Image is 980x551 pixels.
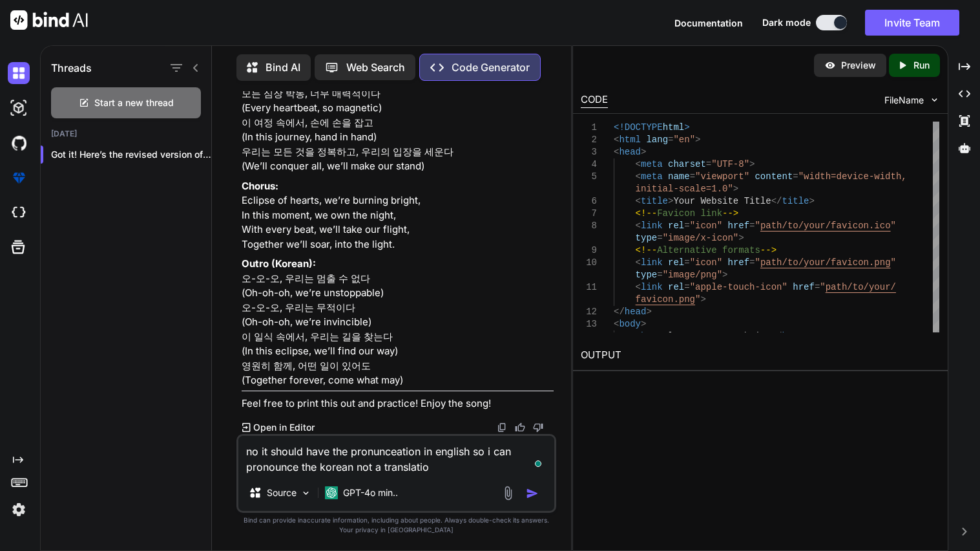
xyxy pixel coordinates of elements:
[51,148,211,161] p: Got it! Here’s the revised version of "E...
[636,257,641,268] span: <
[242,179,554,252] p: Eclipse of hearts, we’re burning bright, In this moment, we own the night, With every beat, we’ll...
[749,257,755,268] span: =
[701,294,706,305] span: >
[733,184,738,194] span: >
[614,122,663,133] span: <!DOCTYPE
[891,257,896,268] span: "
[581,146,597,158] div: 3
[815,282,820,292] span: =
[325,486,338,499] img: GPT-4o mini
[8,167,30,189] img: premium
[782,196,809,206] span: title
[581,281,597,294] div: 11
[891,221,896,231] span: "
[242,180,278,192] strong: Chorus:
[647,307,652,317] span: >
[636,196,641,206] span: <
[771,196,782,206] span: </
[722,208,738,219] span: -->
[238,436,554,475] textarea: To enrich screen reader interactions, please activate Accessibility in Grammarly extension settings
[695,135,700,145] span: >
[760,221,891,231] span: path/to/your/favicon.ico
[625,307,647,317] span: head
[636,233,658,243] span: type
[755,221,760,231] span: "
[793,282,815,292] span: href
[684,282,689,292] span: =
[581,244,597,257] div: 9
[267,486,297,499] p: Source
[636,184,733,194] span: initial-scale=1.0"
[668,282,684,292] span: rel
[581,330,597,343] div: 14
[581,208,597,220] div: 7
[581,134,597,146] div: 2
[501,486,516,501] img: attachment
[641,282,663,292] span: link
[728,221,750,231] span: href
[865,10,959,36] button: Invite Team
[674,196,771,206] span: Your Website Title
[824,59,836,71] img: preview
[722,270,727,280] span: >
[684,122,689,133] span: >
[343,486,398,499] p: GPT-4o min..
[695,171,749,182] span: "viewport"
[674,16,743,30] button: Documentation
[820,282,825,292] span: "
[636,245,658,255] span: <!--
[533,422,543,433] img: dislike
[760,245,777,255] span: -->
[41,129,211,139] h2: [DATE]
[695,294,700,305] span: "
[755,257,760,268] span: "
[8,62,30,84] img: darkChat
[668,135,673,145] span: =
[684,221,689,231] span: =
[581,158,597,171] div: 4
[929,94,940,105] img: chevron down
[690,257,722,268] span: "icon"
[581,92,608,108] div: CODE
[641,221,663,231] span: link
[614,319,619,329] span: <
[266,59,300,75] p: Bind AI
[913,59,930,72] p: Run
[798,171,907,182] span: "width=device-width,
[636,282,641,292] span: <
[8,132,30,154] img: githubDark
[636,294,695,305] span: favicon.png
[641,196,668,206] span: title
[749,159,755,169] span: >
[809,196,815,206] span: >
[657,270,662,280] span: =
[762,16,811,29] span: Dark mode
[663,122,685,133] span: html
[711,159,749,169] span: "UTF-8"
[581,171,597,183] div: 5
[668,221,684,231] span: rel
[581,220,597,232] div: 8
[668,171,690,182] span: name
[636,159,641,169] span: <
[674,17,743,28] span: Documentation
[452,59,530,75] p: Code Generator
[8,499,30,521] img: settings
[760,257,891,268] span: path/to/your/favicon.png
[706,159,711,169] span: =
[253,421,315,434] p: Open in Editor
[636,270,658,280] span: type
[668,257,684,268] span: rel
[581,195,597,208] div: 6
[581,318,597,330] div: 13
[841,59,876,72] p: Preview
[526,487,539,500] img: icon
[497,422,507,433] img: copy
[641,331,652,341] span: h1
[242,396,554,411] p: Feel free to print this out and practice! Enjoy the song!
[684,257,689,268] span: =
[652,331,657,341] span: >
[581,257,597,269] div: 10
[636,171,641,182] span: <
[728,257,750,268] span: href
